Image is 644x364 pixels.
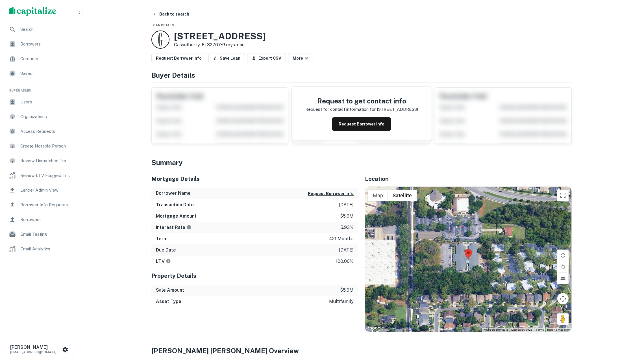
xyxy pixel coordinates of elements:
[156,258,171,265] h6: LTV
[536,328,544,331] a: Terms (opens in new tab)
[20,113,71,120] span: Organizations
[557,313,569,325] button: Drag Pegman onto the map to open Street View
[156,201,194,208] h6: Transaction Date
[20,157,71,164] span: Review Unmatched Transactions
[557,261,569,272] button: Rotate map counterclockwise
[151,157,572,168] h4: Summary
[20,246,71,252] span: Email Analytics
[10,345,61,350] h6: [PERSON_NAME]
[20,99,71,105] span: Users
[174,42,266,48] p: Casselberry, FL32707 •
[5,23,74,36] a: Search
[557,293,569,304] button: Map camera controls
[547,328,570,331] a: Report a map error
[20,41,71,47] span: Borrowers
[339,247,354,253] p: [DATE]
[9,7,56,16] img: capitalize-logo.png
[156,298,181,305] h6: Asset Type
[222,42,245,47] a: Greystone
[5,227,74,241] a: Email Testing
[20,216,71,223] span: Borrowers
[20,201,71,208] span: Borrower Info Requests
[388,190,417,201] button: Show satellite imagery
[20,55,71,62] span: Contacts
[20,187,71,194] span: Lender Admin View
[151,272,358,280] h5: Property Details
[156,190,191,197] h6: Borrower Name
[484,328,508,332] button: Keyboard shortcuts
[166,259,171,264] svg: LTVs displayed on the website are for informational purposes only and may be reported incorrectly...
[20,70,71,77] span: Saved
[340,287,354,294] p: $5.9m
[5,242,74,256] a: Email Analytics
[332,117,391,131] button: Request Borrower Info
[5,154,74,168] a: Review Unmatched Transactions
[151,175,358,183] h5: Mortgage Details
[616,319,644,346] iframe: Chat Widget
[156,287,184,294] h6: Sale Amount
[5,198,74,212] a: Borrower Info Requests
[305,106,376,113] p: Request for contact information for
[20,143,71,149] span: Create Notable Person
[5,183,74,197] a: Lender Admin View
[377,106,418,113] p: [STREET_ADDRESS]
[329,298,354,305] p: multifamily
[308,190,354,197] button: Request Borrower Info
[557,273,569,284] button: Tilt map
[186,225,192,230] svg: The interest rates displayed on the website are for informational purposes only and may be report...
[5,213,74,226] a: Borrowers
[151,23,174,27] span: Loan Details
[151,70,572,80] h4: Buyer Details
[5,169,74,182] a: Review LTV Flagged Transactions
[5,139,74,153] a: Create Notable Person
[10,350,61,355] p: [EMAIL_ADDRESS][DOMAIN_NAME]
[5,52,74,66] a: Contacts
[151,346,572,356] h4: [PERSON_NAME] [PERSON_NAME] Overview
[156,213,197,220] h6: Mortgage Amount
[288,53,314,63] button: More
[156,235,167,242] h6: Term
[5,95,74,109] a: Users
[247,53,286,63] button: Export CSV
[174,31,266,42] h3: [STREET_ADDRESS]
[340,224,354,231] p: 5.93%
[336,258,354,265] p: 100.00%
[339,201,354,208] p: [DATE]
[5,67,74,80] a: Saved
[367,324,385,332] a: Open this area in Google Maps (opens a new window)
[367,324,385,332] img: Google
[5,110,74,123] div: Organizations
[20,26,71,33] span: Search
[20,128,71,135] span: Access Requests
[5,81,74,95] li: Super Admin
[305,96,418,106] h4: Request to get contact info
[156,247,176,253] h6: Due Date
[5,125,74,138] a: Access Requests
[365,175,572,183] h5: Location
[5,37,74,51] a: Borrowers
[6,341,73,358] button: [PERSON_NAME][EMAIL_ADDRESS][DOMAIN_NAME]
[511,328,532,331] span: Map data ©2025
[20,172,71,179] span: Review LTV Flagged Transactions
[557,190,569,201] button: Toggle fullscreen view
[368,190,388,201] button: Show street map
[329,235,354,242] p: 421 months
[156,224,192,231] h6: Interest Rate
[151,53,206,63] button: Request Borrower Info
[557,250,569,261] button: Rotate map clockwise
[208,53,245,63] button: Save Loan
